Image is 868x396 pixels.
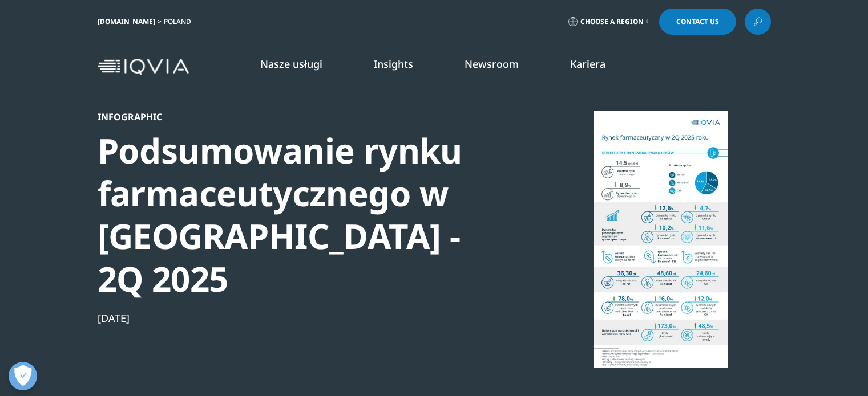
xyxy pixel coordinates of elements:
[98,311,489,325] div: [DATE]
[98,129,489,300] div: Podsumowanie rynku farmaceutycznego w [GEOGRAPHIC_DATA] - 2Q 2025
[676,18,719,25] span: Contact Us
[465,57,519,71] a: Newsroom
[260,57,322,71] a: Nasze usługi
[164,17,196,26] div: Poland
[580,17,644,26] span: Choose a Region
[98,111,489,123] div: Infographic
[659,9,736,35] a: Contact Us
[9,362,37,390] button: Otwórz Preferencje
[374,57,413,71] a: Insights
[570,57,605,71] a: Kariera
[98,17,155,26] a: [DOMAIN_NAME]
[193,40,771,93] nav: Primary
